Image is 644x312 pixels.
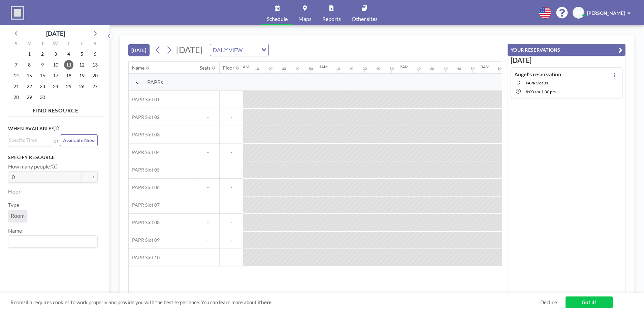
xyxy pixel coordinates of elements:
span: Friday, September 26, 2025 [77,82,87,91]
span: - [196,114,219,120]
span: - [220,184,243,190]
div: T [36,40,49,49]
span: Thursday, September 11, 2025 [64,60,73,70]
span: Monday, September 8, 2025 [25,60,34,70]
span: 1:00 PM [541,89,556,94]
span: AM [575,10,582,16]
span: - [540,89,541,94]
span: - [220,255,243,261]
div: Search for option [8,236,97,247]
span: Tuesday, September 30, 2025 [38,93,47,102]
div: 30 [444,67,448,71]
button: [DATE] [128,44,150,56]
span: Maps [298,16,312,22]
span: PAPR Slot 09 [129,237,160,243]
div: 12AM [238,64,249,69]
span: Thursday, September 25, 2025 [64,82,73,91]
span: - [196,167,219,173]
span: Available Now [63,137,95,143]
span: Sunday, September 21, 2025 [11,82,21,91]
span: Thursday, September 18, 2025 [64,71,73,80]
span: or [54,137,59,144]
span: Tuesday, September 16, 2025 [38,71,47,80]
span: - [196,149,219,155]
label: Floor [8,188,21,195]
span: Saturday, September 6, 2025 [90,49,100,59]
span: Schedule [267,16,288,22]
span: Saturday, September 27, 2025 [90,82,100,91]
input: Search for option [9,136,48,144]
label: Name [8,227,22,234]
span: - [220,167,243,173]
div: 50 [309,67,313,71]
button: YOUR RESERVATIONS [508,44,625,56]
div: Search for option [210,44,268,56]
span: PAPR Slot 06 [129,184,160,190]
div: 20 [268,67,272,71]
div: Search for option [8,135,52,145]
div: Floor [223,65,234,71]
span: - [220,237,243,243]
div: S [10,40,23,49]
h3: [DATE] [511,56,622,64]
span: Tuesday, September 23, 2025 [38,82,47,91]
span: Monday, September 1, 2025 [25,49,34,59]
span: Friday, September 19, 2025 [77,71,87,80]
span: Monday, September 29, 2025 [25,93,34,102]
span: - [196,219,219,226]
span: Friday, September 5, 2025 [77,49,87,59]
span: DAILY VIEW [212,46,244,54]
img: organization-logo [11,6,24,20]
h3: Specify resource [8,154,98,160]
button: + [90,171,98,183]
input: Search for option [9,237,94,246]
div: 20 [349,67,353,71]
div: Seats [200,65,211,71]
span: Other sites [352,16,378,22]
span: - [220,97,243,103]
div: W [49,40,62,49]
span: - [196,202,219,208]
div: 10 [417,67,421,71]
div: T [62,40,75,49]
span: [PERSON_NAME] [587,10,625,16]
span: Sunday, September 7, 2025 [11,60,21,70]
span: Sunday, September 14, 2025 [11,71,21,80]
button: Available Now [60,134,98,146]
label: How many people? [8,163,57,170]
span: PAPR Slot 01 [129,97,160,103]
span: PAPR Slot 04 [129,149,160,155]
span: PAPR Slot 10 [129,255,160,261]
h4: FIND RESOURCE [8,104,103,114]
div: F [75,40,88,49]
span: Wednesday, September 24, 2025 [51,82,60,91]
div: 10 [336,67,340,71]
span: PAPR Slot 05 [129,167,160,173]
span: - [196,237,219,243]
div: 2AM [400,64,409,69]
label: Type [8,202,19,208]
div: S [88,40,101,49]
span: - [196,132,219,138]
span: - [220,219,243,226]
a: Got it! [566,296,613,308]
div: 1AM [319,64,328,69]
span: Wednesday, September 3, 2025 [51,49,60,59]
div: 40 [457,67,461,71]
span: Friday, September 12, 2025 [77,60,87,70]
span: Tuesday, September 2, 2025 [38,49,47,59]
span: - [220,114,243,120]
span: Thursday, September 4, 2025 [64,49,73,59]
span: Sunday, September 28, 2025 [11,93,21,102]
span: - [196,255,219,261]
div: 10 [255,67,259,71]
span: - [220,149,243,155]
span: PAPRs [147,79,163,85]
span: Monday, September 22, 2025 [25,82,34,91]
div: 50 [390,67,394,71]
h4: Angel's reservation [514,71,561,78]
div: 50 [471,67,475,71]
span: PAPR Slot 02 [129,114,160,120]
span: PAPR Slot 01 [526,80,548,85]
div: 20 [430,67,434,71]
